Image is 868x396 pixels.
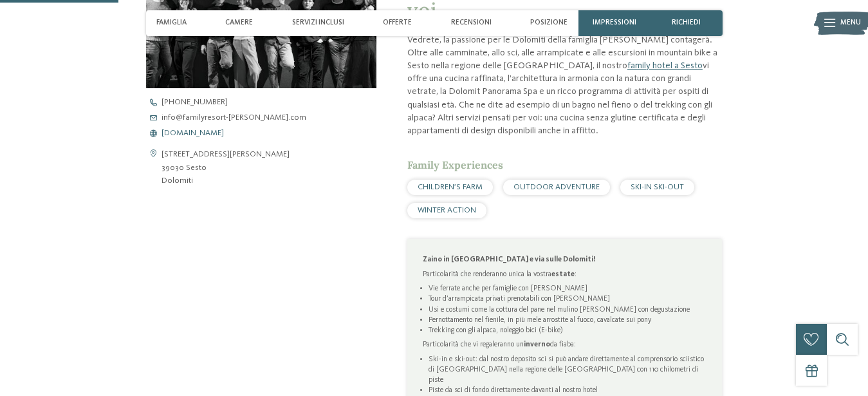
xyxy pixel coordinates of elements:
a: info@familyresort-[PERSON_NAME].com [146,114,395,122]
li: Trekking con gli alpaca, noleggio bici (E-bike) [429,325,706,335]
span: CHILDREN’S FARM [418,183,483,191]
span: Recensioni [451,19,492,27]
span: Camere [225,19,253,27]
strong: Zaino in [GEOGRAPHIC_DATA] e via sulle Dolomiti! [423,256,595,263]
span: Family Experiences [407,158,503,171]
li: Ski-in e ski-out: dal nostro deposito sci si può andare direttamente al comprensorio sciistico di... [429,354,706,385]
li: Vie ferrate anche per famiglie con [PERSON_NAME] [429,283,706,294]
span: WINTER ACTION [418,206,476,214]
strong: estate [551,270,575,278]
span: Posizione [530,19,568,27]
span: Famiglia [156,19,187,27]
span: [PHONE_NUMBER] [162,99,228,107]
span: info@ familyresort-[PERSON_NAME]. com [162,114,306,122]
a: [PHONE_NUMBER] [146,99,395,107]
p: Particolarità che vi regaleranno un da fiaba: [423,339,707,350]
li: Piste da sci di fondo direttamente davanti al nostro hotel [429,385,706,395]
address: [STREET_ADDRESS][PERSON_NAME] 39030 Sesto Dolomiti [162,148,290,187]
span: [DOMAIN_NAME] [162,129,224,138]
p: Particolarità che renderanno unica la vostra : [423,269,707,279]
span: Impressioni [593,19,636,27]
span: Servizi inclusi [292,19,344,27]
span: SKI-IN SKI-OUT [631,183,684,191]
strong: inverno [524,341,550,348]
span: OUTDOOR ADVENTURE [513,183,600,191]
li: Tour d’arrampicata privati prenotabili con [PERSON_NAME] [429,294,706,304]
li: Usi e costumi come la cottura del pane nel mulino [PERSON_NAME] con degustazione [429,305,706,315]
span: richiedi [672,19,701,27]
span: Offerte [383,19,412,27]
a: family hotel a Sesto [627,61,703,70]
li: Pernottamento nel fienile, in più mele arrostite al fuoco, cavalcate sui pony [429,315,706,325]
p: Vedrete, la passione per le Dolomiti della famiglia [PERSON_NAME] contagerà. Oltre alle camminate... [407,33,723,137]
a: [DOMAIN_NAME] [146,129,395,138]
